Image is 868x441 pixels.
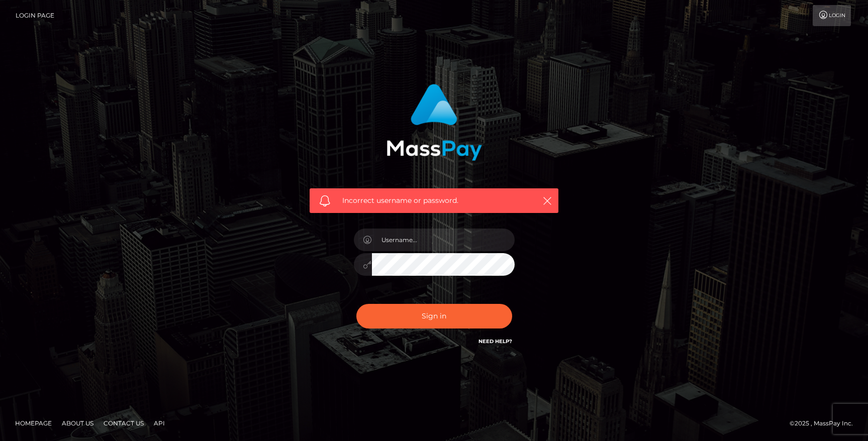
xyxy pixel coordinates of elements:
[813,5,851,26] a: Login
[387,84,482,161] img: MassPay Login
[16,5,54,26] a: Login Page
[790,418,860,429] div: © 2025 , MassPay Inc.
[150,415,169,431] a: API
[100,415,148,431] a: Contact Us
[356,304,512,328] button: Sign in
[372,229,515,251] input: Username...
[342,195,526,206] span: Incorrect username or password.
[478,338,512,345] a: Need Help?
[11,415,56,431] a: Homepage
[58,415,98,431] a: About Us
